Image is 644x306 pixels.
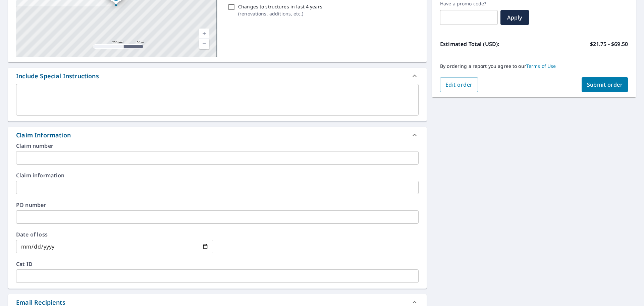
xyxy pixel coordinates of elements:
div: Include Special Instructions [16,72,99,81]
div: Claim Information [16,131,71,140]
label: Have a promo code? [440,1,498,7]
label: Date of loss [16,232,213,237]
button: Submit order [582,77,628,92]
span: Apply [506,14,524,21]
p: Changes to structures in last 4 years [238,3,322,10]
label: Claim information [16,173,419,178]
a: Current Level 17, Zoom In [199,29,209,39]
p: $21.75 - $69.50 [590,40,628,48]
p: By ordering a report you agree to our [440,63,628,69]
label: Claim number [16,143,419,148]
button: Edit order [440,77,478,92]
span: Submit order [587,81,623,88]
span: Edit order [445,81,473,88]
div: Include Special Instructions [8,68,427,84]
button: Apply [500,10,529,25]
p: Estimated Total (USD): [440,40,534,48]
a: Current Level 17, Zoom Out [199,39,209,49]
div: Claim Information [8,127,427,143]
p: ( renovations, additions, etc. ) [238,10,322,17]
label: Cat ID [16,261,419,267]
label: PO number [16,202,419,208]
a: Terms of Use [526,63,556,69]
